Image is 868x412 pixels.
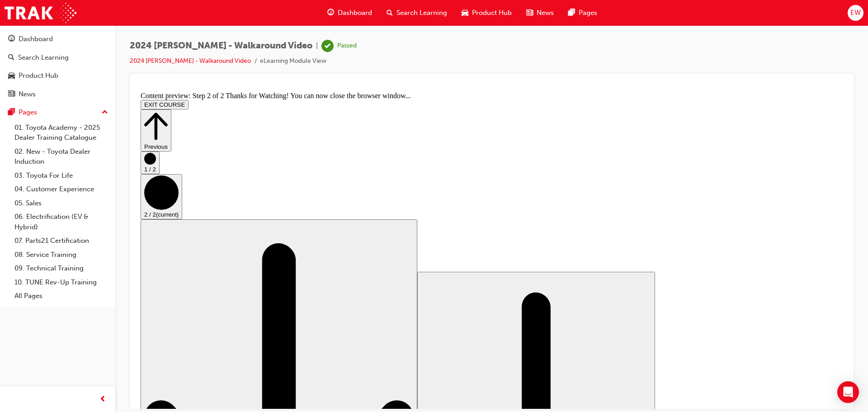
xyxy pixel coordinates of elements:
span: learningRecordVerb_PASS-icon [321,40,334,52]
span: car-icon [462,7,468,19]
div: Open Intercom Messenger [837,381,859,403]
span: 2 / 2 [7,123,19,130]
a: 07. Parts21 Certification [11,234,112,248]
div: Pages [19,107,37,118]
span: (current) [19,123,42,130]
a: 09. Technical Training [11,261,112,275]
span: Previous [7,55,31,62]
span: prev-icon [99,394,106,405]
button: EXIT COURSE [4,12,52,21]
div: News [19,89,36,99]
div: Search Learning [18,52,69,63]
a: guage-iconDashboard [320,4,379,22]
span: EW [850,8,861,18]
span: Search Learning [396,8,447,18]
a: 02. New - Toyota Dealer Induction [11,145,112,169]
a: 2024 [PERSON_NAME] - Walkaround Video [130,57,251,65]
a: search-iconSearch Learning [379,4,454,22]
a: news-iconNews [519,4,561,22]
div: Passed [337,42,357,50]
div: Dashboard [19,34,53,44]
button: DashboardSearch LearningProduct HubNews [4,29,112,104]
span: | [316,41,318,51]
span: up-icon [102,107,108,118]
a: 05. Sales [11,196,112,210]
a: 10. TUNE Rev-Up Training [11,275,112,289]
a: 06. Electrification (EV & Hybrid) [11,210,112,234]
a: News [4,86,112,103]
a: All Pages [11,289,112,303]
span: news-icon [8,90,15,99]
span: 2024 [PERSON_NAME] - Walkaround Video [130,41,312,51]
img: Trak [5,3,76,23]
a: Search Learning [4,49,112,66]
button: Previous [4,21,34,63]
a: Dashboard [4,31,112,47]
button: Pages [4,104,112,121]
button: EW [848,5,863,21]
span: car-icon [8,72,15,80]
a: 04. Customer Experience [11,182,112,196]
div: Content preview: Step 2 of 2 Thanks for Watching! You can now close the browser window... [4,4,706,12]
button: 2 / 2(current) [4,86,45,131]
span: news-icon [526,7,533,19]
a: Product Hub [4,67,112,84]
span: guage-icon [327,7,334,19]
span: pages-icon [568,7,575,19]
a: pages-iconPages [561,4,604,22]
a: 08. Service Training [11,248,112,262]
span: guage-icon [8,35,15,43]
span: search-icon [387,7,393,19]
span: News [537,8,554,18]
button: 1 / 2 [4,63,23,86]
span: Pages [579,8,597,18]
a: car-iconProduct Hub [454,4,519,22]
span: Dashboard [338,8,372,18]
li: eLearning Module View [260,56,326,66]
a: 01. Toyota Academy - 2025 Dealer Training Catalogue [11,121,112,145]
span: Product Hub [472,8,512,18]
div: Product Hub [19,71,58,81]
span: pages-icon [8,109,15,117]
span: search-icon [8,54,14,62]
span: 1 / 2 [7,78,19,85]
a: 03. Toyota For Life [11,169,112,183]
